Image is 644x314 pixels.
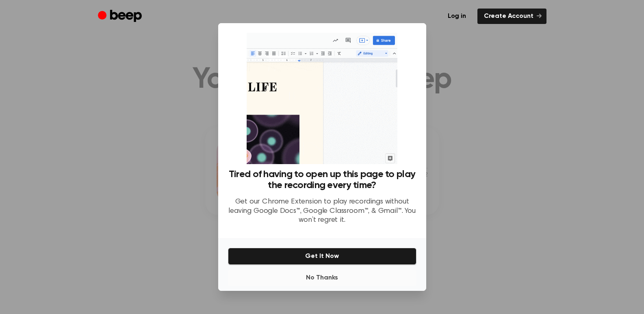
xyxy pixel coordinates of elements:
button: No Thanks [228,270,416,286]
a: Beep [98,9,144,24]
h3: Tired of having to open up this page to play the recording every time? [228,169,416,191]
img: Beep extension in action [247,33,397,164]
a: Create Account [477,9,546,24]
a: Log in [441,9,473,24]
p: Get our Chrome Extension to play recordings without leaving Google Docs™, Google Classroom™, & Gm... [228,197,416,225]
button: Get It Now [228,248,416,265]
